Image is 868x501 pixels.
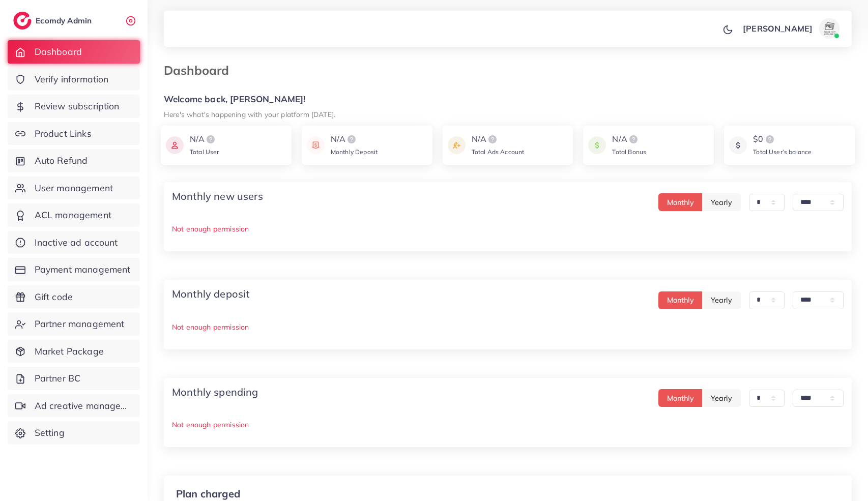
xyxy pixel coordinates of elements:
span: Inactive ad account [35,236,118,249]
img: logo [627,133,640,145]
span: Total User’s balance [753,148,812,156]
button: Monthly [658,389,703,407]
h2: Ecomdy Admin [36,16,94,25]
span: Ad creative management [35,399,132,412]
a: Inactive ad account [8,231,140,254]
a: Partner management [8,312,140,336]
button: Yearly [702,291,741,309]
span: User management [35,182,113,195]
button: Monthly [658,291,703,309]
span: Product Links [35,127,92,140]
a: logoEcomdy Admin [13,12,94,30]
p: Not enough permission [172,223,844,235]
a: Verify information [8,68,140,91]
a: Market Package [8,340,140,363]
a: ACL management [8,203,140,227]
p: Plan charged [176,488,500,500]
span: Partner management [35,317,125,331]
a: Product Links [8,122,140,145]
h4: Monthly deposit [172,288,249,300]
h3: Dashboard [164,63,237,78]
span: Total Ads Account [472,148,525,156]
span: Verify information [35,73,109,86]
span: Monthly Deposit [331,148,378,156]
p: Not enough permission [172,419,844,431]
a: Payment management [8,258,140,281]
img: logo [345,133,358,145]
span: Setting [35,426,65,439]
span: Review subscription [35,100,120,113]
span: Total Bonus [612,148,646,156]
h5: Welcome back, [PERSON_NAME]! [164,94,852,105]
h4: Monthly spending [172,386,258,398]
button: Yearly [702,193,741,211]
a: Auto Refund [8,149,140,172]
p: [PERSON_NAME] [743,22,813,35]
div: N/A [472,133,525,145]
a: Setting [8,421,140,445]
img: logo [486,133,499,145]
a: Partner BC [8,367,140,390]
a: Review subscription [8,95,140,118]
img: icon payment [729,133,747,157]
div: N/A [190,133,219,145]
h4: Monthly new users [172,190,263,202]
button: Monthly [658,193,703,211]
span: Dashboard [35,45,82,58]
div: $0 [753,133,812,145]
img: icon payment [448,133,466,157]
span: Partner BC [35,372,81,385]
a: User management [8,176,140,200]
span: ACL management [35,209,111,222]
a: Gift code [8,285,140,309]
a: [PERSON_NAME]avatar [737,18,844,39]
p: Not enough permission [172,321,844,333]
a: Ad creative management [8,394,140,418]
span: Market Package [35,345,104,358]
img: icon payment [166,133,184,157]
a: Dashboard [8,40,140,64]
img: logo [764,133,776,145]
img: logo [205,133,217,145]
img: logo [13,12,32,30]
img: avatar [819,18,840,39]
span: Payment management [35,263,131,276]
img: icon payment [588,133,606,157]
img: icon payment [307,133,325,157]
button: Yearly [702,389,741,407]
small: Here's what's happening with your platform [DATE]. [164,110,335,119]
div: N/A [612,133,646,145]
div: N/A [331,133,378,145]
span: Auto Refund [35,154,88,167]
span: Total User [190,148,219,156]
span: Gift code [35,290,73,304]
